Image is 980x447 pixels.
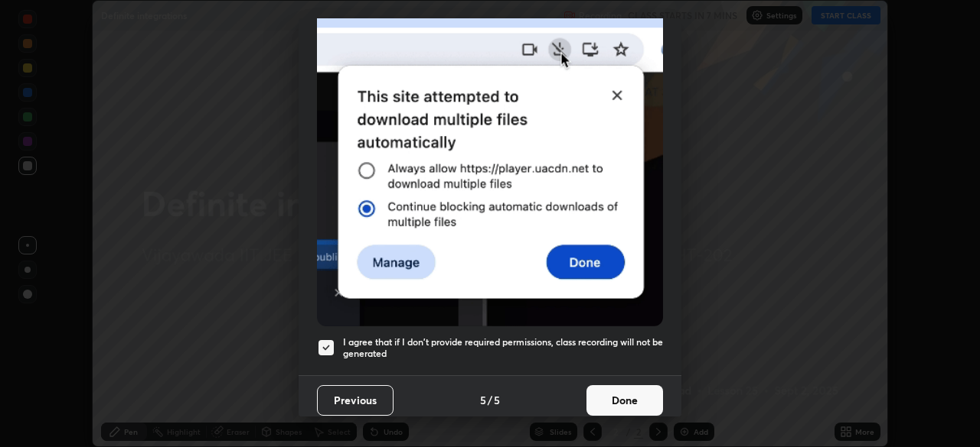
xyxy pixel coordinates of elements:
[343,336,663,360] h5: I agree that if I don't provide required permissions, class recording will not be generated
[488,392,492,408] h4: /
[317,385,394,416] button: Previous
[586,385,663,416] button: Done
[480,392,486,408] h4: 5
[494,392,500,408] h4: 5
